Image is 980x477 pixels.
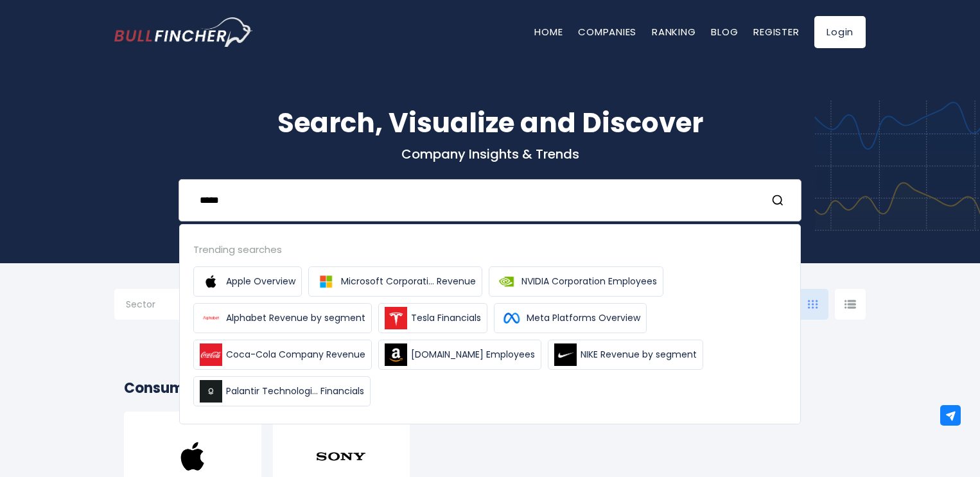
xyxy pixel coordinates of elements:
img: Bullfincher logo [114,17,253,47]
a: Blog [711,25,738,39]
span: Tesla Financials [411,311,481,325]
a: Meta Platforms Overview [494,303,647,333]
a: Home [534,25,563,39]
button: Search [771,192,788,209]
span: Apple Overview [226,275,295,288]
a: Register [753,25,799,39]
a: Apple Overview [193,266,302,297]
input: Selection [126,294,208,317]
span: Sector [126,299,155,310]
img: icon-comp-list-view.svg [844,300,856,309]
span: Palantir Technologi... Financials [226,385,364,398]
a: Ranking [652,25,696,39]
span: Microsoft Corporati... Revenue [341,275,476,288]
a: [DOMAIN_NAME] Employees [378,340,541,370]
a: Companies [578,25,636,39]
span: NVIDIA Corporation Employees [521,275,657,288]
a: Go to homepage [114,17,252,47]
a: NIKE Revenue by segment [548,340,703,370]
a: Login [814,16,866,48]
h2: Consumer Electronics [124,377,856,399]
a: Microsoft Corporati... Revenue [308,266,482,297]
span: Meta Platforms Overview [527,311,640,325]
p: Company Insights & Trends [114,146,866,162]
div: Trending searches [193,242,787,257]
a: Palantir Technologi... Financials [193,376,371,406]
a: Tesla Financials [378,303,487,333]
h1: Search, Visualize and Discover [114,103,866,143]
a: Alphabet Revenue by segment [193,303,372,333]
span: NIKE Revenue by segment [581,348,697,361]
span: Coca-Cola Company Revenue [226,348,365,361]
a: Coca-Cola Company Revenue [193,340,372,370]
span: [DOMAIN_NAME] Employees [411,348,535,361]
a: NVIDIA Corporation Employees [489,266,663,297]
span: Alphabet Revenue by segment [226,311,365,325]
img: icon-comp-grid.svg [808,300,818,309]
